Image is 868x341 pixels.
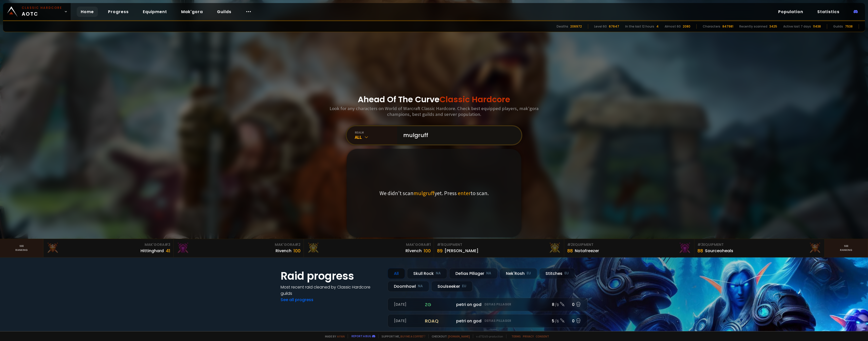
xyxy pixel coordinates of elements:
[77,7,98,17] a: Home
[405,248,422,254] div: Rîvench
[3,3,71,20] a: Classic HardcoreAOTC
[22,6,62,18] span: AOTC
[458,190,471,197] span: enter
[355,130,397,134] div: realm
[295,242,301,247] span: # 2
[536,334,549,338] a: Consent
[783,24,811,29] div: Active last 7 days
[426,242,431,247] span: # 1
[575,248,599,254] div: Notafreezer
[437,242,442,247] span: # 1
[500,268,537,279] div: Nek'Rosh
[358,93,510,106] h1: Ahead Of The Curve
[276,248,291,254] div: Rivench
[564,271,569,276] small: EU
[434,239,564,257] a: #1Equipment89[PERSON_NAME]
[683,24,690,29] div: 2080
[104,7,133,17] a: Progress
[609,24,619,29] div: 67647
[418,284,423,289] small: NA
[213,7,235,17] a: Guilds
[694,239,825,257] a: #3Equipment88Sourceoheals
[567,247,573,254] div: 88
[322,334,345,338] span: Made by
[570,24,582,29] div: 206972
[697,242,821,247] div: Equipment
[46,242,170,247] div: Mak'Gora
[281,297,313,303] a: See all progress
[527,271,531,276] small: EU
[141,248,164,254] div: Hittinghard
[656,24,659,29] div: 4
[449,268,498,279] div: Defias Pillager
[281,284,382,297] h4: Most recent raid cleaned by Classic Hardcore guilds
[705,248,733,254] div: Sourceoheals
[774,7,807,17] a: Population
[697,247,703,254] div: 88
[567,242,573,247] span: # 2
[437,242,561,247] div: Equipment
[739,24,767,29] div: Recently scanned
[448,334,470,338] a: [DOMAIN_NAME]
[337,334,345,338] a: a fan
[625,24,654,29] div: In the last 12 hours
[486,271,491,276] small: NA
[388,268,405,279] div: All
[43,239,174,257] a: Mak'Gora#3Hittinghard41
[177,242,301,247] div: Mak'Gora
[388,298,587,311] a: [DATE]zgpetri on godDefias Pillager8 /90
[436,271,441,276] small: NA
[328,106,540,117] h3: Look for any characters on World of Warcraft Classic Hardcore. Check best equipped players, mak'g...
[293,247,301,254] div: 100
[703,24,720,29] div: Characters
[523,334,534,338] a: Privacy
[445,248,478,254] div: [PERSON_NAME]
[557,24,568,29] div: Deaths
[594,24,607,29] div: Level 60
[431,281,473,292] div: Soulseeker
[825,239,868,257] a: Seeranking
[166,247,170,254] div: 41
[813,24,821,29] div: 11438
[539,268,575,279] div: Stitches
[722,24,733,29] div: 847981
[697,242,703,247] span: # 3
[139,7,171,17] a: Equipment
[174,239,304,257] a: Mak'Gora#2Rivench100
[437,247,443,254] div: 89
[414,190,435,197] span: mulgruff
[769,24,777,29] div: 3425
[22,6,62,10] small: Classic Hardcore
[440,94,510,105] span: Classic Hardcore
[665,24,681,29] div: Almost 60
[388,314,587,328] a: [DATE]roaqpetri on godDefias Pillager5 /60
[424,247,431,254] div: 100
[281,268,382,284] h1: Raid progress
[307,242,431,247] div: Mak'Gora
[567,242,691,247] div: Equipment
[473,334,503,338] span: v. d752d5 - production
[351,334,371,338] a: Report a bug
[407,268,447,279] div: Skull Rock
[845,24,853,29] div: 7538
[462,284,466,289] small: EU
[379,190,489,197] p: We didn't scan yet. Press to scan.
[304,239,434,257] a: Mak'Gora#1Rîvench100
[177,7,207,17] a: Mak'gora
[355,134,397,140] div: All
[564,239,694,257] a: #2Equipment88Notafreezer
[428,334,470,338] span: Checkout
[388,281,429,292] div: Doomhowl
[165,242,170,247] span: # 3
[813,7,844,17] a: Statistics
[511,334,521,338] a: Terms
[833,24,843,29] div: Guilds
[378,334,425,338] span: Support me,
[400,334,425,338] a: Buy me a coffee
[400,126,515,144] input: Search a character...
